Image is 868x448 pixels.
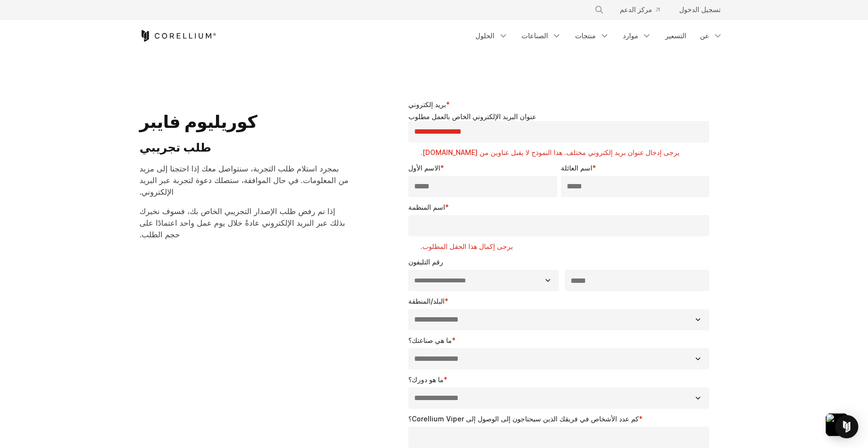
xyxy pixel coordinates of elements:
a: كوريليوم هوم [139,30,217,42]
font: عن [700,31,709,40]
font: الحلول [476,31,495,40]
font: يرجى إكمال هذا الحقل المطلوب. [420,242,513,250]
font: طلب تجريبي [139,140,211,154]
button: يبحث [590,1,608,18]
font: كوريليوم فايبر [139,111,257,132]
font: رقم التليفون [408,258,443,266]
font: اسم المنظمة [408,203,445,211]
font: بمجرد استلام طلب التجربة، سنتواصل معك إذا احتجنا إلى مزيد من المعلومات. في حال الموافقة، ستصلك دع... [139,164,348,197]
font: البلد/المنطقة [408,297,445,305]
font: إذا تم رفض طلب الإصدار التجريبي الخاص بك، فسوف نخبرك بذلك عبر البريد الإلكتروني عادةً خلال يوم عم... [139,206,345,239]
font: موارد [623,31,638,40]
font: اسم العائلة [561,164,592,172]
div: قائمة التنقل [583,1,728,18]
font: بريد إلكتروني [408,100,446,108]
div: فتح برنامج Intercom Messenger [835,415,858,438]
font: ما هو دورك؟ [408,375,444,384]
font: مركز الدعم [620,5,652,14]
font: الاسم الأول [408,164,440,172]
font: التسعير [665,31,686,40]
font: الصناعات [522,31,548,40]
font: تسجيل الدخول [679,5,721,14]
font: يرجى إدخال عنوان بريد إلكتروني مختلف. هذا النموذج لا يقبل عناوين من [DOMAIN_NAME]. [420,148,680,156]
font: ما هي صناعتك؟ [408,336,452,344]
div: قائمة التنقل [470,27,728,45]
font: عنوان البريد الإلكتروني الخاص بالعمل مطلوب [408,112,536,121]
font: منتجات [575,31,595,40]
font: كم عدد الأشخاص في فريقك الذين سيحتاجون إلى الوصول إلى Corellium Viper؟ [408,415,639,423]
